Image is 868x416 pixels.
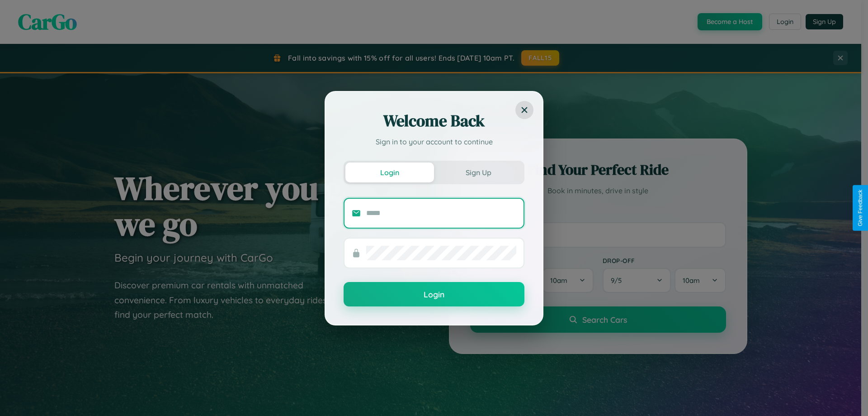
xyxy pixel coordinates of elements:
[344,110,524,132] h2: Welcome Back
[857,190,863,226] div: Give Feedback
[344,282,524,306] button: Login
[344,136,524,147] p: Sign in to your account to continue
[434,163,523,182] button: Sign Up
[345,163,434,182] button: Login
